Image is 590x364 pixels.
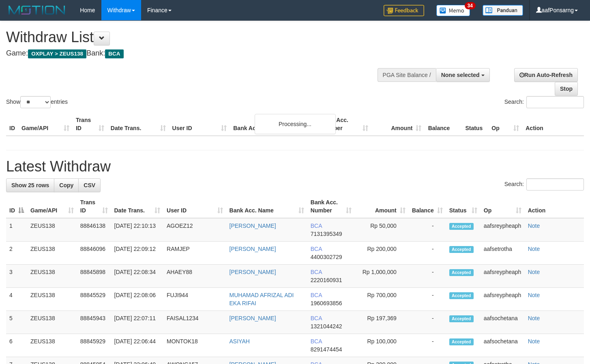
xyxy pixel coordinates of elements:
[111,265,164,288] td: [DATE] 22:08:34
[371,113,425,136] th: Amount
[111,334,164,357] td: [DATE] 22:06:44
[436,68,490,82] button: None selected
[384,5,424,16] img: Feedback.jpg
[27,218,77,242] td: ZEUS138
[230,269,276,275] a: [PERSON_NAME]
[20,96,51,108] select: Showentries
[481,311,525,334] td: aafsochetana
[6,29,385,45] h1: Withdraw List
[311,246,322,252] span: BCA
[409,218,446,242] td: -
[449,269,474,276] span: Accepted
[163,242,226,265] td: RAMJEP
[107,113,169,136] th: Date Trans.
[481,265,525,288] td: aafsreypheaph
[78,178,101,192] a: CSV
[77,242,111,265] td: 88846096
[526,96,584,108] input: Search:
[169,113,230,136] th: User ID
[73,113,107,136] th: Trans ID
[355,265,408,288] td: Rp 1,000,000
[6,265,27,288] td: 3
[6,242,27,265] td: 2
[11,182,49,188] span: Show 25 rows
[27,242,77,265] td: ZEUS138
[481,242,525,265] td: aafsetrotha
[526,178,584,191] input: Search:
[311,323,342,330] span: Copy 1321044242 to clipboard
[77,334,111,357] td: 88845929
[230,113,318,136] th: Bank Acc. Name
[6,4,68,16] img: MOTION_logo.png
[77,311,111,334] td: 88845943
[311,292,322,298] span: BCA
[528,338,540,345] a: Note
[514,68,578,82] a: Run Auto-Refresh
[6,334,27,357] td: 6
[230,223,276,229] a: [PERSON_NAME]
[481,195,525,218] th: Op: activate to sort column ascending
[409,195,446,218] th: Balance: activate to sort column ascending
[436,5,470,16] img: Button%20Memo.svg
[105,49,123,58] span: BCA
[528,315,540,321] a: Note
[163,265,226,288] td: AHAEY88
[425,113,462,136] th: Balance
[525,195,584,218] th: Action
[163,334,226,357] td: MONTOK18
[163,311,226,334] td: FAISAL1234
[449,315,474,322] span: Accepted
[441,72,480,78] span: None selected
[378,68,436,82] div: PGA Site Balance /
[481,288,525,311] td: aafsreypheaph
[446,195,481,218] th: Status: activate to sort column ascending
[528,246,540,252] a: Note
[522,113,584,136] th: Action
[111,218,164,242] td: [DATE] 22:10:13
[449,338,474,345] span: Accepted
[311,315,322,321] span: BCA
[77,195,111,218] th: Trans ID: activate to sort column ascending
[27,311,77,334] td: ZEUS138
[230,292,294,306] a: MUHAMAD AFRIZAL ADI EKA RIFAI
[311,269,322,275] span: BCA
[311,223,322,229] span: BCA
[409,242,446,265] td: -
[462,113,488,136] th: Status
[77,265,111,288] td: 88845898
[528,292,540,298] a: Note
[355,288,408,311] td: Rp 700,000
[555,82,578,96] a: Stop
[111,288,164,311] td: [DATE] 22:08:06
[111,195,164,218] th: Date Trans.: activate to sort column ascending
[84,182,95,188] span: CSV
[355,195,408,218] th: Amount: activate to sort column ascending
[409,265,446,288] td: -
[6,195,27,218] th: ID: activate to sort column descending
[311,231,342,237] span: Copy 7131395349 to clipboard
[6,218,27,242] td: 1
[311,300,342,306] span: Copy 1960693856 to clipboard
[163,195,226,218] th: User ID: activate to sort column ascending
[311,338,322,345] span: BCA
[6,96,68,108] label: Show entries
[226,195,307,218] th: Bank Acc. Name: activate to sort column ascending
[163,218,226,242] td: AGOEZ12
[449,292,474,299] span: Accepted
[111,311,164,334] td: [DATE] 22:07:11
[230,315,276,321] a: [PERSON_NAME]
[528,223,540,229] a: Note
[311,254,342,260] span: Copy 4400302729 to clipboard
[6,311,27,334] td: 5
[481,334,525,357] td: aafsochetana
[255,114,336,134] div: Processing...
[163,288,226,311] td: FUJI944
[318,113,371,136] th: Bank Acc. Number
[59,182,73,188] span: Copy
[409,288,446,311] td: -
[27,265,77,288] td: ZEUS138
[311,346,342,353] span: Copy 8291474454 to clipboard
[481,218,525,242] td: aafsreypheaph
[27,195,77,218] th: Game/API: activate to sort column ascending
[230,338,250,345] a: ASIYAH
